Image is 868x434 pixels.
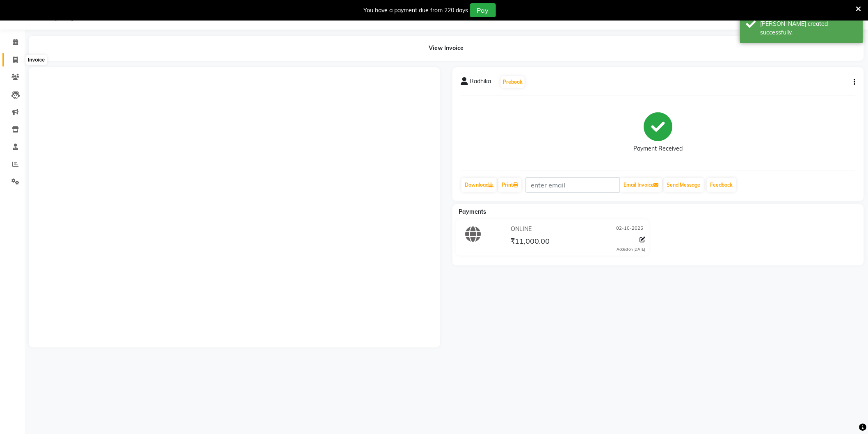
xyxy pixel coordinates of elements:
[617,247,646,252] div: Added on [DATE]
[617,225,644,233] span: 02-10-2025
[634,145,683,153] div: Payment Received
[707,178,736,192] a: Feedback
[26,55,47,65] div: Invoice
[498,178,521,192] a: Print
[364,6,468,15] div: You have a payment due from 220 days
[501,76,525,88] button: Prebook
[470,3,496,17] button: Pay
[461,178,497,192] a: Download
[511,225,532,233] span: ONLINE
[510,236,550,248] span: ₹11,000.00
[620,178,662,192] button: Email Invoice
[525,177,620,193] input: enter email
[470,77,491,89] span: Radhika
[29,36,864,61] div: View Invoice
[459,208,486,215] span: Payments
[664,178,704,192] button: Send Message
[761,20,857,37] div: Bill created successfully.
